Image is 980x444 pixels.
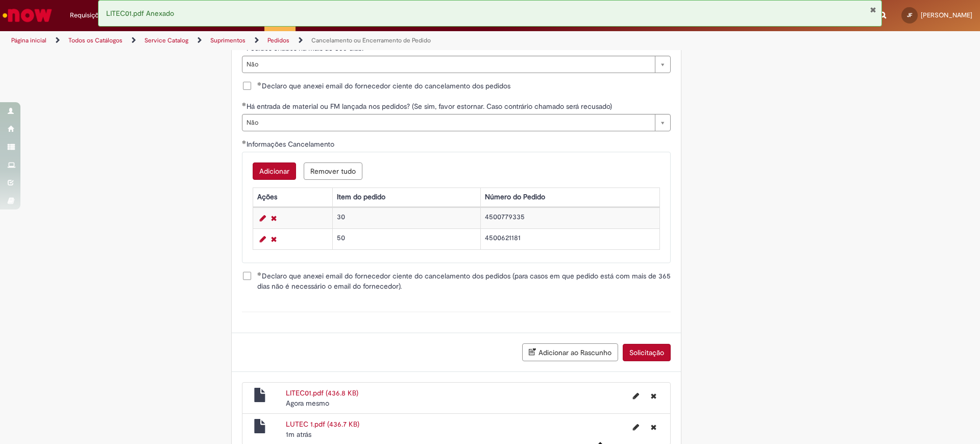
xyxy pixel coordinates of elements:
button: Adicionar uma linha para Informações Cancelamento [253,162,296,180]
span: Declaro que anexei email do fornecedor ciente do cancelamento dos pedidos (para casos em que pedi... [257,271,671,291]
a: Editar Linha 1 [257,212,268,224]
time: 30/09/2025 13:12:48 [286,430,311,439]
button: Fechar Notificação [870,6,876,14]
a: Página inicial [11,36,46,44]
a: LUTEC 1.pdf (436.7 KB) [286,419,359,429]
a: Todos os Catálogos [68,36,122,44]
a: Service Catalog [144,36,188,44]
span: Obrigatório Preenchido [257,272,262,276]
button: Editar nome de arquivo LITEC01.pdf [627,388,645,404]
button: Editar nome de arquivo LUTEC 1.pdf [627,419,645,435]
span: Obrigatório Preenchido [257,82,262,86]
span: Agora mesmo [286,399,329,408]
a: Suprimentos [210,36,246,44]
span: Não [247,114,650,131]
span: Obrigatório Preenchido [242,140,247,144]
button: Adicionar ao Rascunho [522,343,618,361]
button: Excluir LUTEC 1.pdf [645,419,663,435]
td: 4500779335 [481,208,660,229]
td: 4500621181 [481,229,660,250]
th: Número do Pedido [481,188,660,207]
a: Remover linha 1 [268,212,279,224]
td: 50 [332,229,481,250]
ul: Trilhas de página [8,31,646,50]
span: Há entrada de material ou FM lançada nos pedidos? (Se sim, favor estornar. Caso contrário chamado... [247,102,614,111]
th: Item do pedido [332,188,481,207]
time: 30/09/2025 13:14:00 [286,399,329,408]
span: Obrigatório Preenchido [242,102,247,106]
span: Informações Cancelamento [247,139,336,149]
span: 1m atrás [286,430,311,439]
a: LITEC01.pdf (436.8 KB) [286,388,358,398]
a: Pedidos [267,36,289,44]
button: Solicitação [623,344,671,361]
button: Excluir LITEC01.pdf [645,388,663,404]
a: Editar Linha 2 [257,233,268,245]
span: JF [907,12,912,18]
th: Ações [253,188,332,207]
td: 30 [332,208,481,229]
span: Declaro que anexei email do fornecedor ciente do cancelamento dos pedidos [257,81,510,91]
a: Remover linha 2 [268,233,279,245]
span: Não [247,56,650,73]
a: Cancelamento ou Encerramento de Pedido [311,36,431,44]
span: [PERSON_NAME] [921,11,972,19]
span: Requisições [70,10,106,20]
button: Remover todas as linhas de Informações Cancelamento [304,162,362,180]
span: LITEC01.pdf Anexado [106,9,174,18]
img: ServiceNow [1,5,54,26]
